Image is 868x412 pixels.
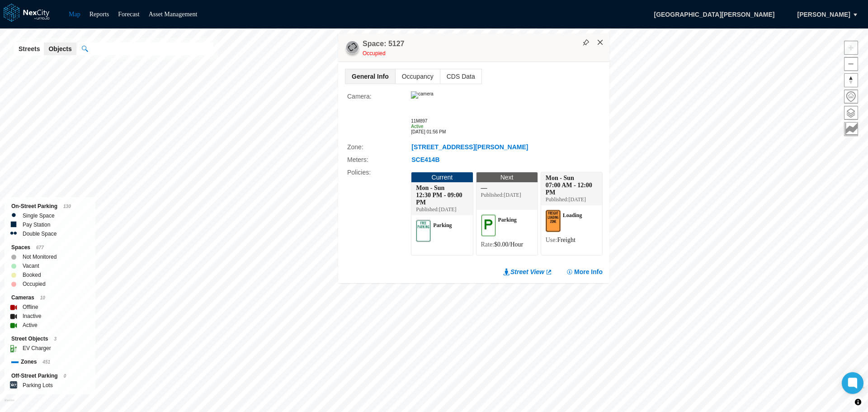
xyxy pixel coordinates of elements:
button: Streets [14,43,44,55]
span: More Info [574,267,603,276]
button: Zoom in [844,41,858,55]
label: Occupied [23,279,46,289]
span: General Info [345,69,395,84]
label: Single Space [23,211,55,220]
label: Vacant [23,261,39,270]
button: Toggle attribution [853,397,863,407]
button: Layers management [844,106,858,120]
label: Booked [23,270,41,279]
div: Cameras [11,293,89,303]
a: Asset Management [149,11,198,18]
div: [DATE] 01:56 PM [411,129,603,135]
label: Inactive [23,312,41,321]
label: Active [23,321,38,330]
button: [PERSON_NAME] [788,7,860,22]
button: Zoom out [844,57,858,71]
a: Street View [503,267,552,276]
span: 10 [40,295,45,300]
span: Occupancy [396,69,440,84]
a: Map [69,11,80,18]
label: Parking Lots [23,381,53,390]
button: Close popup [596,38,604,47]
img: camera [411,91,433,99]
button: Key metrics [844,122,858,136]
span: 3 [54,336,57,341]
span: 677 [36,245,44,250]
span: Street View [510,267,544,276]
div: Spaces [11,243,89,252]
span: Active [411,124,423,129]
a: Reports [90,11,109,18]
label: Policies : [347,167,411,260]
label: Meters : [347,155,411,165]
label: Zone : [347,142,411,152]
span: Zoom in [844,41,858,54]
div: Zones [11,357,89,367]
span: Reset bearing to north [844,74,858,87]
button: More Info [566,267,603,276]
label: Offline [23,303,38,312]
button: SCE414B [411,155,440,165]
button: Home [844,90,858,104]
div: Street Objects [11,334,89,344]
button: [STREET_ADDRESS][PERSON_NAME] [411,142,528,152]
span: 0 [64,374,66,379]
div: Off-Street Parking [11,371,89,381]
span: Streets [19,44,40,53]
span: [GEOGRAPHIC_DATA][PERSON_NAME] [644,7,784,22]
span: Toggle attribution [855,397,861,407]
button: Reset bearing to north [844,73,858,87]
a: Mapbox homepage [4,399,14,409]
label: Camera : [347,91,411,139]
span: 130 [63,204,71,209]
a: Forecast [118,11,139,18]
div: On-Street Parking [11,202,89,211]
span: Occupied [363,50,386,57]
button: Objects [44,43,76,55]
h4: Space: 5127 [363,39,405,49]
label: Pay Station [23,220,50,229]
span: 451 [42,360,50,365]
div: 11M897 [411,118,603,124]
label: Double Space [23,229,57,238]
span: CDS Data [440,69,481,84]
span: Zoom out [844,57,858,71]
img: svg%3e [583,39,589,46]
label: Not Monitored [23,252,57,261]
label: EV Charger [23,344,51,353]
span: Objects [48,44,71,53]
span: [PERSON_NAME] [797,10,850,19]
